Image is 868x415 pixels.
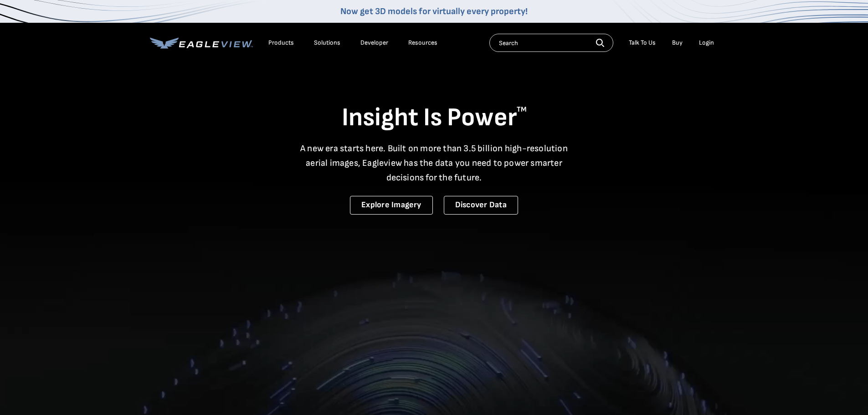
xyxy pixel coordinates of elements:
a: Explore Imagery [350,196,433,215]
sup: TM [517,105,527,114]
h1: Insight Is Power [150,102,719,134]
div: Solutions [314,39,340,47]
a: Discover Data [444,196,518,215]
div: Login [699,39,714,47]
div: Products [268,39,294,47]
input: Search [489,34,613,52]
a: Developer [360,39,388,47]
div: Talk To Us [629,39,656,47]
div: Resources [408,39,437,47]
a: Now get 3D models for virtually every property! [340,6,528,17]
a: Buy [672,39,683,47]
p: A new era starts here. Built on more than 3.5 billion high-resolution aerial images, Eagleview ha... [295,141,574,185]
